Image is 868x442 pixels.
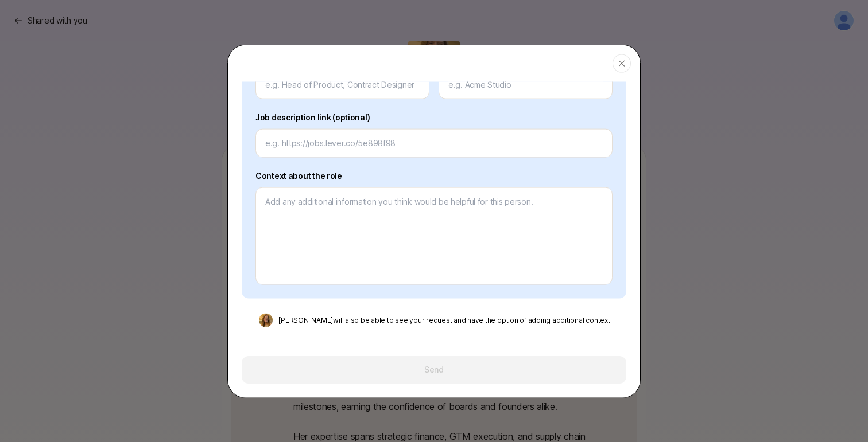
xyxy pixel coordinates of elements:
label: Context about the role [255,169,613,182]
img: 51df712d_3d1e_4cd3_81be_ad2d4a32c205.jpg [259,313,273,327]
input: e.g. https://jobs.lever.co/5e898f98 [265,136,603,150]
label: Job description link (optional) [255,110,613,124]
input: e.g. Acme Studio [448,77,603,91]
p: [PERSON_NAME] will also be able to see your request and have the option of adding additional context [278,315,610,325]
input: e.g. Head of Product, Contract Designer [265,77,420,91]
